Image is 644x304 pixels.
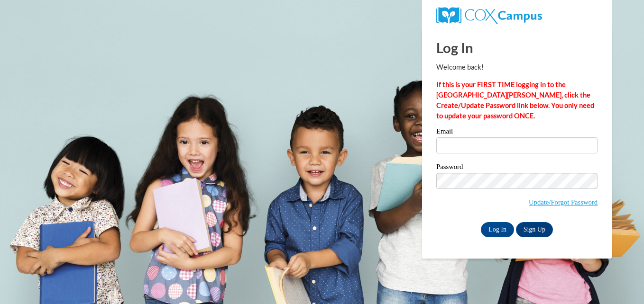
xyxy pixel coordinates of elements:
[481,222,514,237] input: Log In
[436,62,598,72] p: Welcome back!
[436,38,598,57] h1: Log In
[436,11,542,19] a: COX Campus
[436,128,598,137] label: Email
[529,198,598,206] a: Update/Forgot Password
[516,222,553,237] a: Sign Up
[436,80,594,120] strong: If this is your FIRST TIME logging in to the [GEOGRAPHIC_DATA][PERSON_NAME], click the Create/Upd...
[436,7,542,24] img: COX Campus
[436,163,598,173] label: Password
